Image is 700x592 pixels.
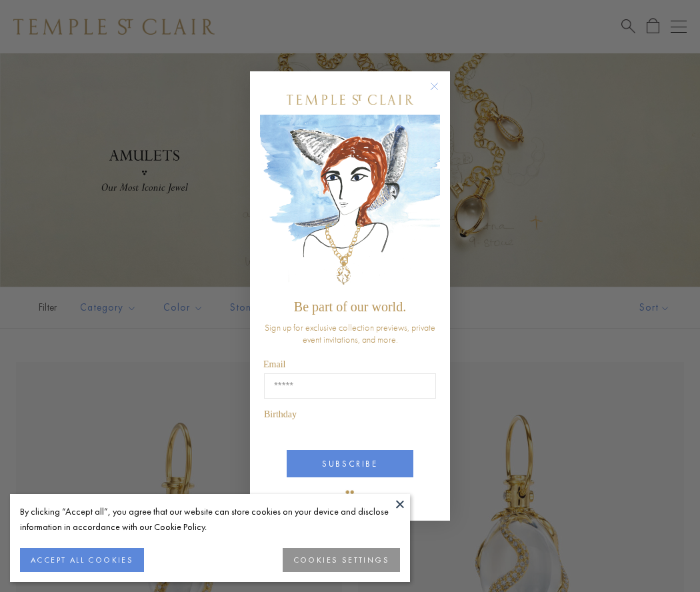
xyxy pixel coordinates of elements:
[264,373,436,399] input: Email
[263,359,285,369] span: Email
[264,409,297,419] span: Birthday
[433,85,449,101] button: Close dialog
[294,299,406,314] span: Be part of our world.
[337,481,363,507] img: TSC
[265,321,435,345] span: Sign up for exclusive collection previews, private event invitations, and more.
[20,504,400,535] div: By clicking “Accept all”, you agree that our website can store cookies on your device and disclos...
[260,115,440,293] img: c4a9eb12-d91a-4d4a-8ee0-386386f4f338.jpeg
[283,548,400,572] button: COOKIES SETTINGS
[287,450,413,477] button: SUBSCRIBE
[287,95,413,105] img: Temple St. Clair
[20,548,144,572] button: ACCEPT ALL COOKIES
